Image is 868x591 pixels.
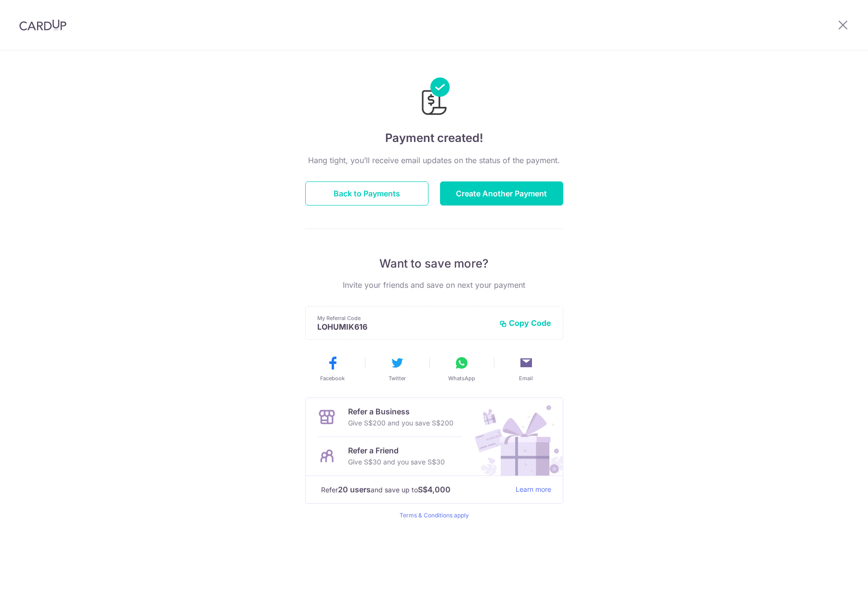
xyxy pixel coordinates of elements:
[317,322,492,332] p: LOHUMIK616
[499,318,551,328] button: Copy Code
[348,406,453,417] p: Refer a Business
[440,181,563,206] button: Create Another Payment
[305,181,428,206] button: Back to Payments
[304,355,361,382] button: Facebook
[389,374,406,382] span: Twitter
[516,484,551,496] a: Learn more
[419,77,450,118] img: Payments
[433,355,490,382] button: WhatsApp
[418,484,451,495] strong: S$4,000
[317,314,492,322] p: My Referral Code
[448,374,475,382] span: WhatsApp
[348,417,453,429] p: Give S$200 and you save S$200
[19,19,66,31] img: CardUp
[498,355,555,382] button: Email
[320,374,345,382] span: Facebook
[305,256,563,271] p: Want to save more?
[305,154,563,166] p: Hang tight, you’ll receive email updates on the status of the payment.
[338,484,371,495] strong: 20 users
[348,445,445,456] p: Refer a Friend
[369,355,426,382] button: Twitter
[348,456,445,468] p: Give S$30 and you save S$30
[305,279,563,291] p: Invite your friends and save on next your payment
[519,374,533,382] span: Email
[400,512,469,519] a: Terms & Conditions apply
[321,484,508,496] p: Refer and save up to
[305,129,563,147] h4: Payment created!
[466,398,563,475] img: Refer
[806,562,858,586] iframe: Opens a widget where you can find more information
